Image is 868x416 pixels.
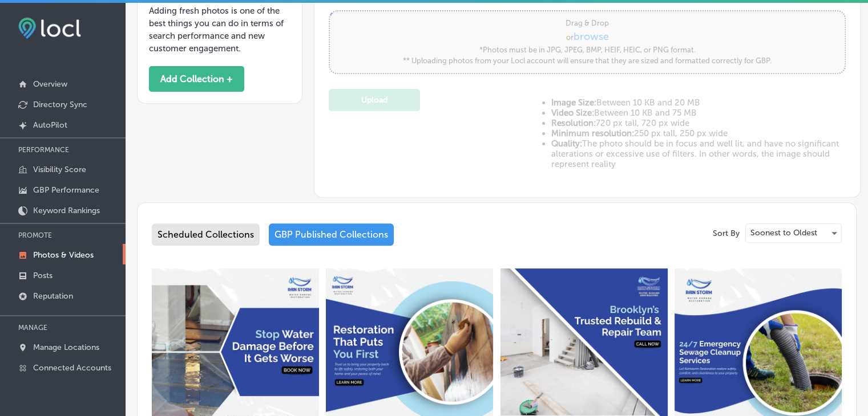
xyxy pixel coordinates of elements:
p: Directory Sync [33,100,87,109]
div: Domain Overview [43,67,102,75]
div: GBP Published Collections [269,223,394,246]
div: Domain: [DOMAIN_NAME] [30,30,126,39]
button: Add Collection + [149,66,244,92]
p: Posts [33,271,53,280]
div: Keywords by Traffic [126,67,192,75]
p: Overview [33,79,67,89]
p: Photos & Videos [33,250,94,260]
p: Reputation [33,291,73,301]
p: Sort By [713,229,740,238]
img: tab_keywords_by_traffic_grey.svg [114,66,123,75]
div: v 4.0.25 [32,18,56,27]
p: GBP Performance [33,185,99,195]
p: Keyword Rankings [33,206,100,215]
p: AutoPilot [33,120,67,130]
img: tab_domain_overview_orange.svg [31,66,40,75]
p: Adding fresh photos is one of the best things you can do in terms of search performance and new c... [149,5,290,55]
p: Connected Accounts [33,363,111,373]
p: Manage Locations [33,342,99,352]
img: website_grey.svg [18,30,27,39]
p: Visibility Score [33,165,86,174]
p: Soonest to Oldest [750,227,817,238]
img: logo_orange.svg [18,18,27,27]
div: Soonest to Oldest [746,224,841,242]
img: fda3e92497d09a02dc62c9cd864e3231.png [18,18,81,39]
div: Scheduled Collections [152,223,260,246]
